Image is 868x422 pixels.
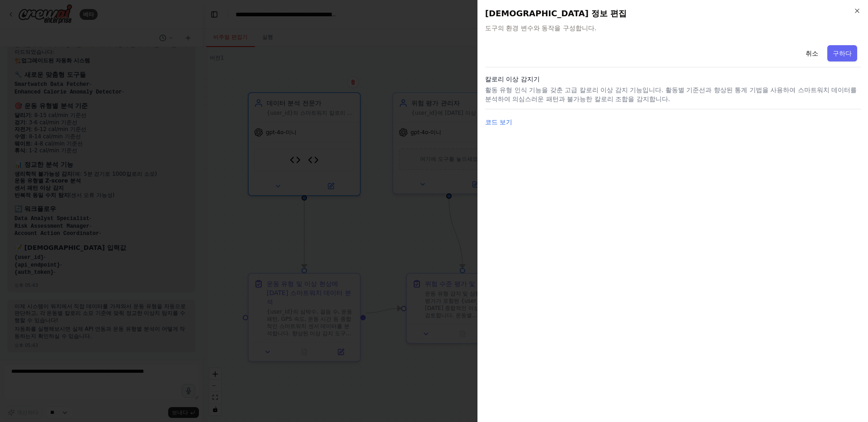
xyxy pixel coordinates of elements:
button: 코드 보기 [485,117,512,127]
button: 취소 [800,45,824,61]
font: 취소 [806,50,818,57]
font: 구하다 [833,50,852,57]
font: 도구의 환경 변수와 동작을 구성합니다. [485,24,596,32]
font: 코드 보기 [485,118,512,126]
font: [DEMOGRAPHIC_DATA] 정보 편집 [485,9,627,18]
button: 구하다 [827,45,857,61]
font: 칼로리 이상 감지기 [485,75,540,83]
font: 활동 유형 인식 기능을 갖춘 고급 칼로리 이상 감지 기능입니다. 활동별 기준선과 향상된 통계 기법을 사용하여 스마트워치 데이터를 분석하여 의심스러운 패턴과 불가능한 칼로리 조... [485,86,857,103]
